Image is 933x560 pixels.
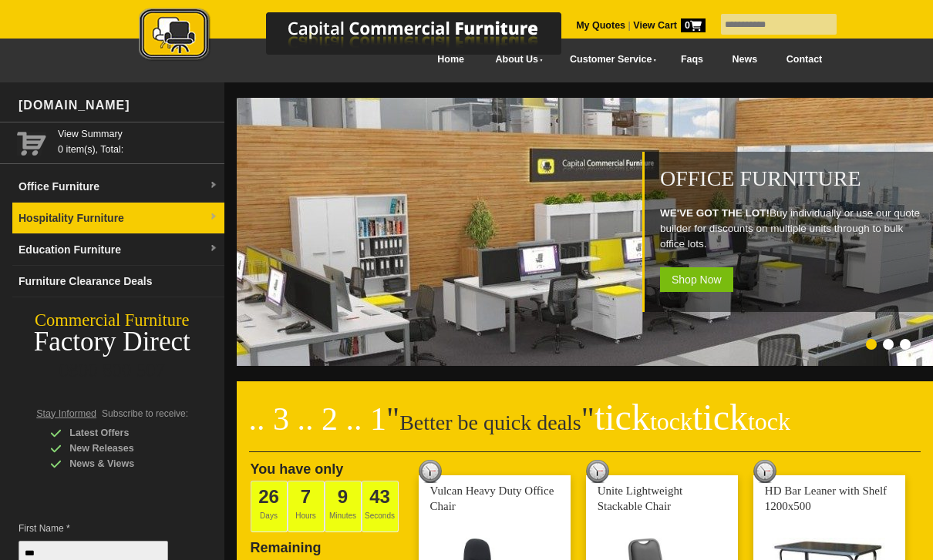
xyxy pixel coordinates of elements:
span: .. 3 .. 2 .. 1 [249,401,387,437]
a: Capital Commercial Furniture Logo [96,8,636,69]
span: Days [251,481,288,532]
div: Latest Offers [50,425,197,441]
h2: Better be quick deals [249,406,921,452]
strong: View Cart [633,20,706,31]
span: Remaining [251,534,322,555]
div: New Releases [50,441,197,456]
span: " [581,401,790,437]
img: tick tock deal clock [419,460,442,483]
span: 0 item(s), Total: [58,126,218,155]
a: News [718,42,772,77]
img: tick tock deal clock [586,460,609,483]
span: Shop Now [660,267,733,292]
span: " [386,401,399,437]
img: dropdown [209,213,218,222]
img: dropdown [209,244,218,253]
span: tock [748,407,790,435]
span: 9 [338,486,348,507]
a: Contact [772,42,837,77]
div: [DOMAIN_NAME] [12,82,224,129]
li: Page dot 1 [866,339,877,350]
a: View Summary [58,126,218,142]
span: First Name * [19,521,187,536]
span: 26 [258,486,279,507]
a: Faqs [666,42,718,77]
li: Page dot 2 [883,339,894,350]
span: 0 [681,18,706,32]
span: tick tick [594,397,790,438]
a: View Cart0 [631,20,706,31]
span: Stay Informed [36,408,96,419]
a: Office Furnituredropdown [12,171,224,203]
div: News & Views [50,456,197,471]
img: Capital Commercial Furniture Logo [96,8,636,64]
span: tock [650,407,692,435]
span: Hours [288,481,325,532]
a: Education Furnituredropdown [12,234,224,266]
span: Minutes [325,481,362,532]
a: Hospitality Furnituredropdown [12,203,224,234]
span: You have only [251,461,344,477]
strong: WE'VE GOT THE LOT! [660,207,770,219]
span: 7 [301,486,311,507]
a: Furniture Clearance Deals [12,266,224,297]
li: Page dot 3 [900,339,911,350]
img: tick tock deal clock [753,460,776,483]
span: Seconds [362,481,399,532]
img: dropdown [209,181,218,190]
a: 0800 800 507 [59,360,166,381]
span: 43 [369,486,390,507]
span: Subscribe to receive: [102,408,188,419]
h1: Office Furniture [660,167,925,190]
p: Buy individually or use our quote builder for discounts on multiple units through to bulk office ... [660,206,925,252]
